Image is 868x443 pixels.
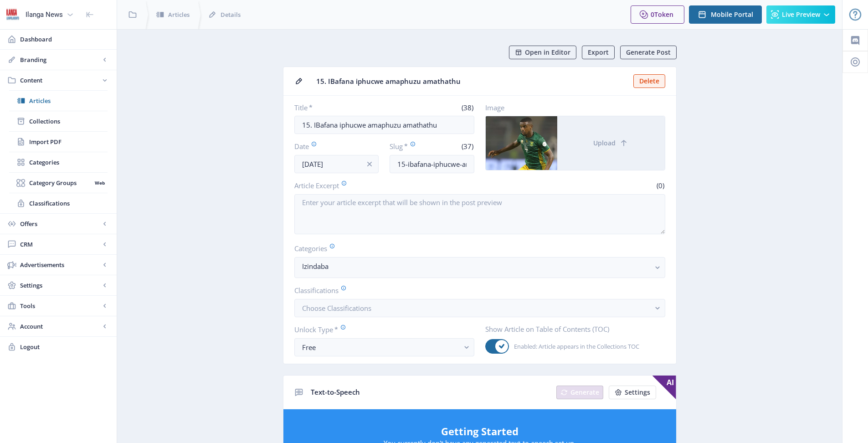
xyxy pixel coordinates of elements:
[20,35,109,44] span: Dashboard
[9,91,108,111] a: Articles
[460,142,474,151] span: (37)
[9,173,108,193] a: Category GroupsWeb
[689,5,762,24] button: Mobile Portal
[294,116,474,134] input: Type Article Title ...
[557,116,665,170] button: Upload
[360,155,379,173] button: info
[570,389,599,396] span: Generate
[609,386,656,399] button: Settings
[582,46,615,59] button: Export
[294,155,379,173] input: Publishing Date
[655,181,665,190] span: (0)
[509,46,576,59] button: Open in Editor
[294,243,658,253] label: Categories
[588,49,609,56] span: Export
[29,199,108,208] span: Classifications
[551,386,603,399] a: New page
[485,325,658,334] label: Show Article on Table of Contents (TOC)
[29,137,108,146] span: Import PDF
[631,5,684,24] button: 0Token
[294,299,665,317] button: Choose Classifications
[625,389,650,396] span: Settings
[20,260,100,269] span: Advertisements
[20,219,100,228] span: Offers
[20,281,100,290] span: Settings
[766,5,835,24] button: Live Preview
[509,341,639,352] span: Enabled: Article appears in the Collections TOC
[9,111,108,131] a: Collections
[316,77,628,86] span: 15. IBafana iphucwe amaphuzu amathathu
[711,11,753,18] span: Mobile Portal
[302,304,371,313] span: Choose Classifications
[654,10,673,19] span: Token
[29,158,108,167] span: Categories
[390,141,428,151] label: Slug
[294,103,381,112] label: Title
[221,10,241,19] span: Details
[168,10,190,19] span: Articles
[9,193,108,213] a: Classifications
[294,338,474,356] button: Free
[302,261,650,272] nb-select-label: Izindaba
[294,141,372,151] label: Date
[294,257,665,278] button: Izindaba
[20,322,100,331] span: Account
[20,301,100,310] span: Tools
[603,386,656,399] a: New page
[652,376,676,399] span: AI
[525,49,570,56] span: Open in Editor
[26,5,63,25] div: Ilanga News
[294,285,658,295] label: Classifications
[620,46,677,59] button: Generate Post
[20,55,100,64] span: Branding
[20,76,100,85] span: Content
[633,74,665,88] button: Delete
[9,152,108,172] a: Categories
[390,155,474,173] input: this-is-how-a-slug-looks-like
[294,325,467,335] label: Unlock Type
[5,7,20,22] img: 6e32966d-d278-493e-af78-9af65f0c2223.png
[29,96,108,105] span: Articles
[9,132,108,152] a: Import PDF
[782,11,820,18] span: Live Preview
[365,160,374,169] nb-icon: info
[29,178,92,187] span: Category Groups
[556,386,603,399] button: Generate
[302,342,459,353] div: Free
[311,387,360,397] span: Text-to-Speech
[626,49,671,56] span: Generate Post
[92,178,108,187] nb-badge: Web
[460,103,474,112] span: (38)
[593,139,616,147] span: Upload
[294,180,476,191] label: Article Excerpt
[485,103,658,112] label: Image
[20,342,109,351] span: Logout
[20,240,100,249] span: CRM
[29,117,108,126] span: Collections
